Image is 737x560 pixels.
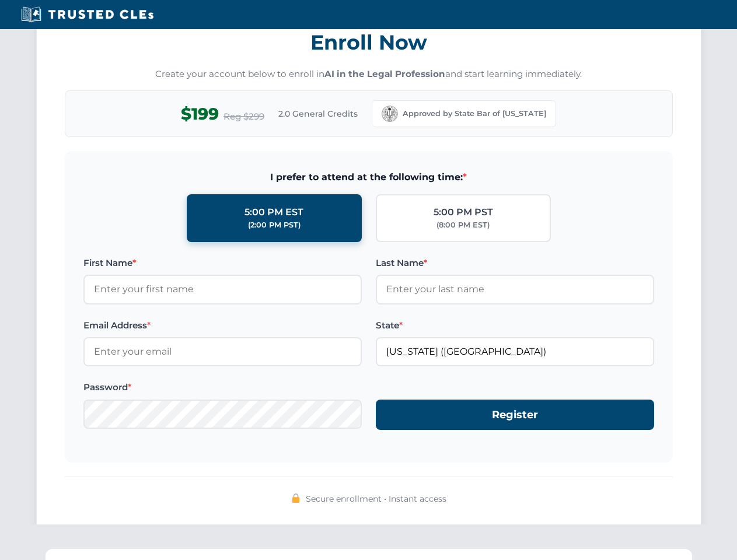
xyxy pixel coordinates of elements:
[434,205,493,220] div: 5:00 PM PST
[382,106,398,122] img: California Bar
[65,68,673,81] p: Create your account below to enroll in and start learning immediately.
[244,205,303,220] div: 5:00 PM EST
[376,275,654,304] input: Enter your last name
[436,219,490,231] div: (8:00 PM EST)
[278,107,358,120] span: 2.0 General Credits
[306,492,446,505] span: Secure enrollment • Instant access
[223,110,264,124] span: Reg $299
[376,256,654,270] label: Last Name
[324,68,445,79] strong: AI in the Legal Profession
[181,101,219,127] span: $199
[291,494,301,503] img: 🔒
[403,108,546,120] span: Approved by State Bar of [US_STATE]
[83,275,362,304] input: Enter your first name
[83,318,362,332] label: Email Address
[376,400,654,430] button: Register
[83,380,362,394] label: Password
[248,219,301,231] div: (2:00 PM PST)
[83,256,362,270] label: First Name
[376,318,654,332] label: State
[18,6,157,23] img: Trusted CLEs
[83,337,362,366] input: Enter your email
[376,337,654,366] input: California (CA)
[65,24,673,61] h3: Enroll Now
[83,170,654,185] span: I prefer to attend at the following time:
